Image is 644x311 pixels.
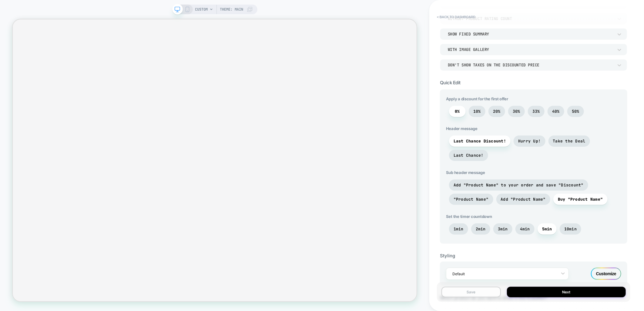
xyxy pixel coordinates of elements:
[195,5,208,14] span: CUSTOM
[501,197,546,202] span: Add "Product Name"
[446,96,621,101] span: Apply a discount for the first offer
[446,170,621,175] span: Sub header message
[476,226,486,232] span: 2min
[532,109,540,114] span: 33%
[446,126,621,131] span: Header message
[454,153,484,158] span: Last Chance!
[564,226,577,232] span: 10min
[454,226,464,232] span: 1min
[440,80,461,85] span: Quick Edit
[520,226,530,232] span: 4min
[454,139,506,144] span: Last Chance Discount!
[448,47,613,52] div: With Image Gallery
[446,214,621,219] span: Set the timer countdown
[473,109,481,114] span: 10%
[498,226,508,232] span: 3min
[220,5,243,14] span: Theme: MAIN
[518,139,541,144] span: Hurry Up!
[552,109,560,114] span: 40%
[455,109,460,114] span: 0%
[448,62,613,68] div: Don't show taxes on the discounted price
[434,12,478,22] button: < back to dashboard
[558,197,603,202] span: Buy "Product Name"
[448,32,613,37] div: Show Fixed Summary
[440,253,627,259] div: Styling
[542,226,552,232] span: 5min
[493,109,501,114] span: 20%
[454,182,584,188] span: Add "Product Name" to your order and save "Discount"
[513,109,520,114] span: 30%
[507,287,626,297] button: Next
[454,197,489,202] span: "Product Name"
[572,109,579,114] span: 50%
[553,139,585,144] span: Take the Deal
[441,287,501,297] button: Save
